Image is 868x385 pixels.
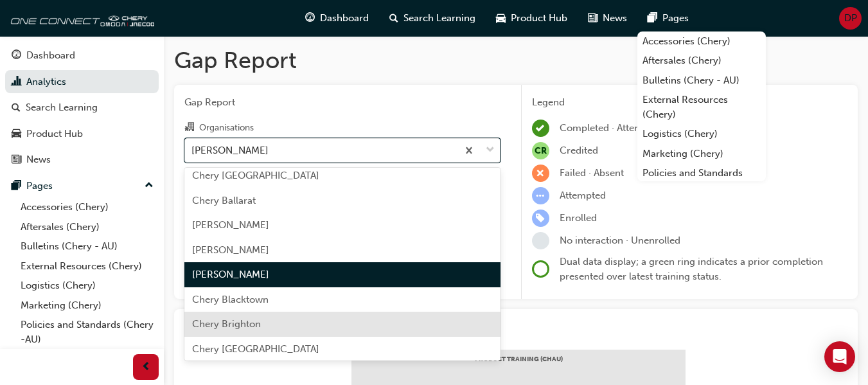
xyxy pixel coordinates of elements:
span: search-icon [389,10,398,26]
span: learningRecordVerb_ATTEMPT-icon [532,187,549,204]
a: Bulletins (Chery - AU) [637,71,766,91]
span: learningRecordVerb_COMPLETE-icon [532,120,549,137]
span: prev-icon [141,359,151,375]
span: Attempted [560,190,606,201]
span: Chery Brighton [192,318,261,330]
div: Dashboard [26,48,75,63]
span: pages-icon [12,181,21,192]
a: Policies and Standards (Chery -AU) [15,315,159,349]
span: Credited [560,145,598,156]
button: DashboardAnalyticsSearch LearningProduct HubNews [5,41,159,174]
a: Search Learning [5,96,159,120]
span: [PERSON_NAME] [192,244,269,256]
div: Organisations [199,121,254,134]
a: Marketing (Chery) [15,296,159,316]
div: Product Hub [26,127,83,141]
span: learningRecordVerb_NONE-icon [532,232,549,249]
span: DP [844,11,857,26]
a: car-iconProduct Hub [486,5,578,31]
div: Search Learning [26,100,98,115]
a: Policies and Standards (Chery -AU) [637,163,766,197]
span: Enrolled [560,212,597,224]
span: Chery [GEOGRAPHIC_DATA] [192,343,319,355]
span: Chery [GEOGRAPHIC_DATA] [192,170,319,181]
a: Aftersales (Chery) [15,217,159,237]
button: Pages [5,174,159,198]
a: guage-iconDashboard [295,5,379,31]
span: learningRecordVerb_FAIL-icon [532,165,549,182]
a: pages-iconPages [637,5,699,31]
button: DP [839,7,862,30]
span: News [603,11,627,26]
img: oneconnect [6,5,154,31]
span: guage-icon [12,50,21,62]
span: chart-icon [12,76,21,88]
a: Marketing (Chery) [637,144,766,164]
span: search-icon [12,102,21,114]
a: Bulletins (Chery - AU) [15,237,159,256]
span: null-icon [532,142,549,159]
span: Gap Report [184,95,500,110]
span: guage-icon [305,10,315,26]
span: pages-icon [648,10,657,26]
a: Analytics [5,70,159,94]
a: News [5,148,159,172]
h1: Gap Report [174,46,858,75]
a: Logistics (Chery) [637,124,766,144]
span: up-icon [145,177,154,194]
span: No interaction · Unenrolled [560,235,680,246]
span: learningRecordVerb_ENROLL-icon [532,210,549,227]
div: Pages [26,179,53,193]
div: Legend [532,95,847,110]
span: Search Learning [403,11,475,26]
a: Logistics (Chery) [15,276,159,296]
a: search-iconSearch Learning [379,5,486,31]
span: Product Hub [511,11,567,26]
span: [PERSON_NAME] [192,219,269,231]
span: Pages [662,11,689,26]
a: Product Hub [5,122,159,146]
span: Completed · Attended · Passed [560,122,695,134]
span: car-icon [12,129,21,140]
span: Chery Blacktown [192,294,269,305]
a: Dashboard [5,44,159,67]
a: Accessories (Chery) [637,31,766,51]
div: PRODUCT TRAINING (CHAU) [351,350,686,382]
span: car-icon [496,10,506,26]
span: news-icon [12,154,21,166]
span: Dashboard [320,11,369,26]
div: News [26,152,51,167]
span: Failed · Absent [560,167,624,179]
a: news-iconNews [578,5,637,31]
span: Chery Ballarat [192,195,256,206]
div: [PERSON_NAME] [191,143,269,157]
a: External Resources (Chery) [15,256,159,276]
a: Aftersales (Chery) [637,51,766,71]
span: news-icon [588,10,598,26]
span: Dual data display; a green ring indicates a prior completion presented over latest training status. [560,256,823,282]
a: Accessories (Chery) [15,197,159,217]
a: External Resources (Chery) [637,90,766,124]
div: Open Intercom Messenger [824,341,855,372]
span: down-icon [486,142,495,159]
span: organisation-icon [184,122,194,134]
span: [PERSON_NAME] [192,269,269,280]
